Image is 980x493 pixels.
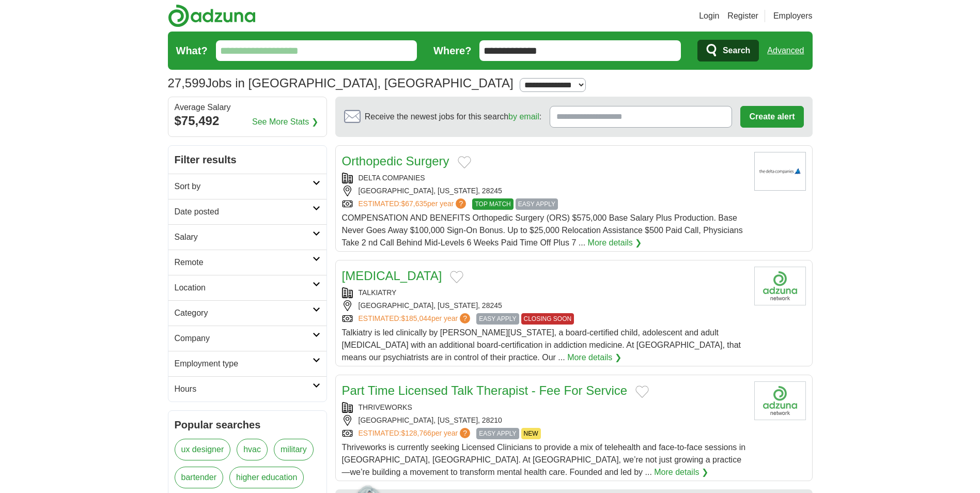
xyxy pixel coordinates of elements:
[168,224,326,250] a: Salary
[175,112,320,130] div: $75,492
[359,313,473,325] a: ESTIMATED:$185,044per year?
[175,103,320,112] div: Average Salary
[516,198,558,210] span: EASY APPLY
[727,10,758,22] a: Register
[401,429,431,437] span: $128,766
[450,271,463,283] button: Add to favorite jobs
[342,443,746,476] span: Thriveworks is currently seeking Licensed Clinicians to provide a mix of telehealth and face-to-f...
[359,174,425,182] a: DELTA COMPANIES
[740,106,803,128] button: Create alert
[229,467,304,488] a: higher education
[767,40,804,61] a: Advanced
[168,326,326,351] a: Company
[342,213,743,247] span: COMPENSATION AND BENEFITS Orthopedic Surgery (ORS) $575,000 Base Salary Plus Production. Base Nev...
[476,428,519,439] span: EASY APPLY
[168,146,326,174] h2: Filter results
[168,76,514,90] h1: Jobs in [GEOGRAPHIC_DATA], [GEOGRAPHIC_DATA]
[175,206,313,218] h2: Date posted
[588,237,642,249] a: More details ❯
[433,43,471,58] label: Where?
[754,267,806,305] img: Company logo
[342,402,746,413] div: THRIVEWORKS
[754,381,806,420] img: Company logo
[168,250,326,275] a: Remote
[359,198,469,210] a: ESTIMATED:$67,635per year?
[342,269,442,283] a: [MEDICAL_DATA]
[175,439,231,460] a: ux designer
[359,428,473,439] a: ESTIMATED:$128,766per year?
[456,198,466,209] span: ?
[168,74,206,93] span: 27,599
[521,313,574,325] span: CLOSING SOON
[175,417,320,433] h2: Popular searches
[365,111,541,123] span: Receive the newest jobs for this search :
[168,351,326,376] a: Employment type
[460,428,470,438] span: ?
[175,467,224,488] a: bartender
[168,275,326,300] a: Location
[773,10,813,22] a: Employers
[567,351,621,364] a: More details ❯
[635,386,649,398] button: Add to favorite jobs
[342,154,449,168] a: Orthopedic Surgery
[175,180,313,193] h2: Sort by
[175,307,313,319] h2: Category
[342,415,746,426] div: [GEOGRAPHIC_DATA], [US_STATE], 28210
[168,376,326,402] a: Hours
[168,4,256,27] img: Adzuna logo
[342,287,746,298] div: TALKIATRY
[168,174,326,199] a: Sort by
[274,439,314,460] a: military
[458,156,471,168] button: Add to favorite jobs
[342,328,741,362] span: Talkiatry is led clinically by [PERSON_NAME][US_STATE], a board-certified child, adolescent and a...
[175,256,313,269] h2: Remote
[342,186,746,196] div: [GEOGRAPHIC_DATA], [US_STATE], 28245
[521,428,541,439] span: NEW
[168,300,326,326] a: Category
[401,314,431,322] span: $185,044
[175,282,313,294] h2: Location
[697,40,759,61] button: Search
[175,332,313,345] h2: Company
[460,313,470,323] span: ?
[175,383,313,395] h2: Hours
[237,439,268,460] a: hvac
[723,40,750,61] span: Search
[252,116,318,128] a: See More Stats ❯
[476,313,519,325] span: EASY APPLY
[176,43,208,58] label: What?
[168,199,326,224] a: Date posted
[508,112,539,121] a: by email
[754,152,806,191] img: Delta Companies logo
[342,300,746,311] div: [GEOGRAPHIC_DATA], [US_STATE], 28245
[175,231,313,243] h2: Salary
[654,466,708,479] a: More details ❯
[342,383,628,397] a: Part Time Licensed Talk Therapist - Fee For Service
[472,198,513,210] span: TOP MATCH
[401,199,427,208] span: $67,635
[699,10,719,22] a: Login
[175,358,313,370] h2: Employment type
